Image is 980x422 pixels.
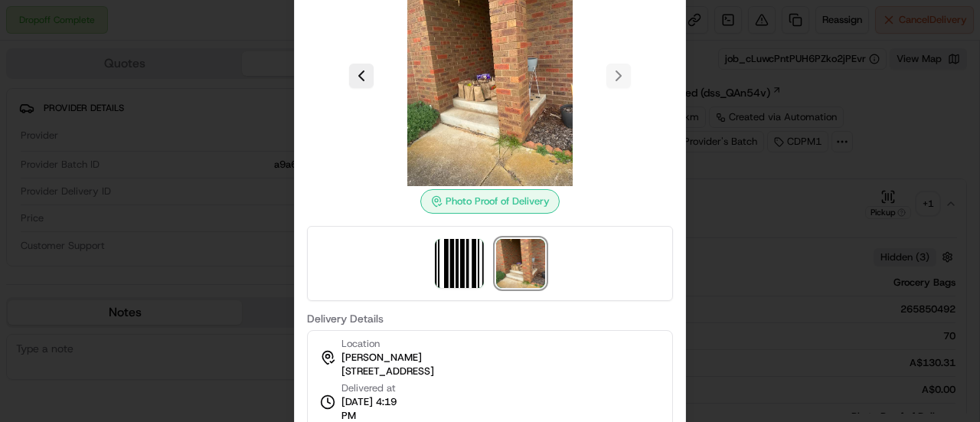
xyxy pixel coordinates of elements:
[341,365,434,378] span: [STREET_ADDRESS]
[496,239,545,288] img: photo_proof_of_delivery image
[435,239,484,288] img: barcode_scan_on_pickup image
[341,351,422,365] span: [PERSON_NAME]
[341,381,412,395] span: Delivered at
[341,337,380,351] span: Location
[420,189,560,214] div: Photo Proof of Delivery
[307,313,673,324] label: Delivery Details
